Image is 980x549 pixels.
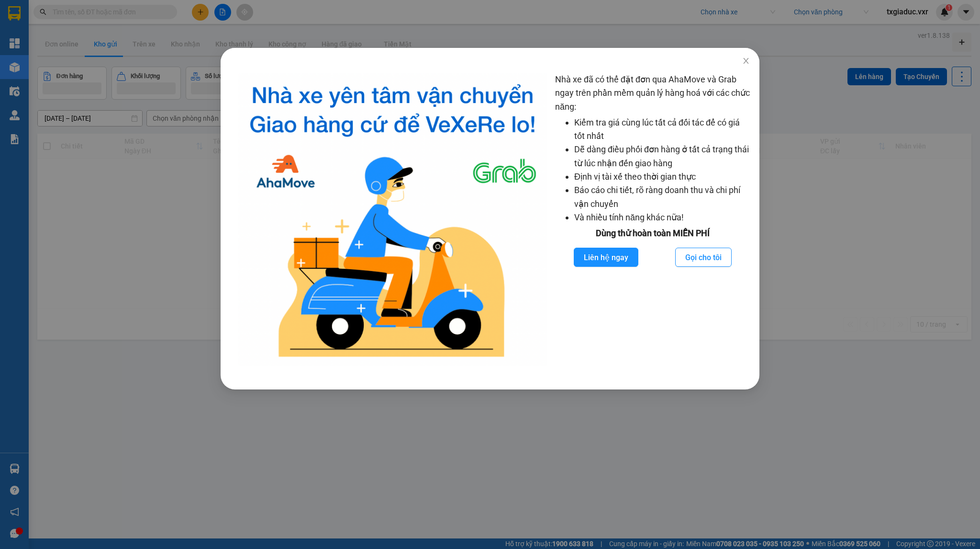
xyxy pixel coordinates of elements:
[574,116,750,143] li: Kiểm tra giá cùng lúc tất cả đối tác để có giá tốt nhất
[573,248,638,267] button: Liên hệ ngay
[583,252,628,263] span: Liên hệ ngay
[742,57,750,65] span: close
[574,170,750,183] li: Định vị tài xế theo thời gian thực
[555,227,750,240] div: Dùng thử hoàn toàn MIỄN PHÍ
[238,73,547,366] img: logo
[574,183,750,211] li: Báo cáo chi tiết, rõ ràng doanh thu và chi phí vận chuyển
[733,48,759,75] button: Close
[685,252,722,263] span: Gọi cho tôi
[555,73,750,366] div: Nhà xe đã có thể đặt đơn qua AhaMove và Grab ngay trên phần mềm quản lý hàng hoá với các chức năng:
[675,248,732,267] button: Gọi cho tôi
[574,143,750,170] li: Dễ dàng điều phối đơn hàng ở tất cả trạng thái từ lúc nhận đến giao hàng
[574,211,750,224] li: Và nhiều tính năng khác nữa!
